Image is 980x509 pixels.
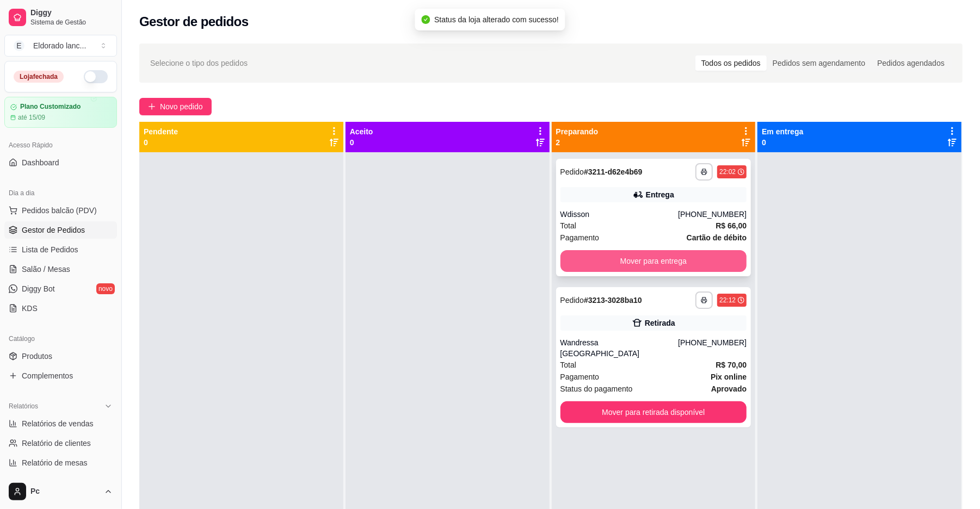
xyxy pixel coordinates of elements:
a: Relatório de mesas [4,454,117,471]
span: KDS [22,303,38,314]
span: Pedidos balcão (PDV) [22,205,97,216]
div: Eldorado lanc ... [33,40,86,51]
strong: Cartão de débito [687,233,747,242]
a: Salão / Mesas [4,260,117,278]
strong: Pix online [711,373,747,381]
a: KDS [4,300,117,317]
span: Selecione o tipo dos pedidos [150,57,248,69]
span: Complementos [22,370,73,381]
a: Complementos [4,367,117,384]
span: Relatório de clientes [22,438,91,449]
div: Loja fechada [14,71,64,83]
span: Pedido [560,296,584,305]
span: Pagamento [560,371,600,383]
strong: # 3213-3028ba10 [584,296,642,305]
div: Catálogo [4,330,117,347]
p: 0 [762,137,803,148]
div: Dia a dia [4,184,117,202]
a: Plano Customizadoaté 15/09 [4,97,117,128]
p: Pendente [144,126,178,137]
div: Entrega [646,189,674,200]
span: Pc [30,487,100,496]
a: Relatório de clientes [4,434,117,452]
a: DiggySistema de Gestão [4,4,117,30]
span: check-circle [421,15,430,24]
a: Relatório de fidelidadenovo [4,474,117,491]
span: Pedido [560,167,584,176]
article: até 15/09 [18,113,45,122]
p: 0 [350,137,373,148]
p: Em entrega [762,126,803,137]
span: Novo pedido [160,101,203,113]
span: Dashboard [22,157,59,168]
div: 22:02 [719,167,736,176]
span: Diggy Bot [22,283,55,294]
div: Wandressa [GEOGRAPHIC_DATA] [560,337,679,359]
a: Lista de Pedidos [4,241,117,258]
a: Diggy Botnovo [4,280,117,297]
p: 2 [556,137,599,148]
button: Select a team [4,35,117,57]
strong: R$ 66,00 [716,221,747,230]
p: 0 [144,137,178,148]
span: Relatório de mesas [22,457,88,468]
div: Acesso Rápido [4,136,117,154]
button: Alterar Status [84,70,108,83]
button: Pedidos balcão (PDV) [4,202,117,219]
div: Pedidos agendados [871,55,951,71]
div: Todos os pedidos [695,55,767,71]
span: Lista de Pedidos [22,244,78,255]
span: Relatórios [9,402,38,411]
button: Mover para entrega [560,250,747,272]
button: Novo pedido [139,98,212,115]
h2: Gestor de pedidos [139,13,249,30]
a: Gestor de Pedidos [4,221,117,239]
button: Pc [4,479,117,505]
span: Salão / Mesas [22,264,70,275]
div: Retirada [645,318,675,328]
p: Preparando [556,126,599,137]
div: 22:12 [719,296,736,305]
a: Dashboard [4,154,117,171]
span: Diggy [30,8,113,18]
a: Produtos [4,347,117,365]
span: Relatórios de vendas [22,418,94,429]
article: Plano Customizado [20,103,81,111]
span: Gestor de Pedidos [22,225,85,235]
a: Relatórios de vendas [4,415,117,432]
span: Pagamento [560,232,600,244]
div: [PHONE_NUMBER] [678,209,747,220]
span: Total [560,220,577,232]
button: Mover para retirada disponível [560,401,747,423]
span: plus [148,103,156,110]
span: Status da loja alterado com sucesso! [434,15,559,24]
span: Status do pagamento [560,383,633,395]
div: [PHONE_NUMBER] [678,337,747,359]
strong: # 3211-d62e4b69 [584,167,642,176]
span: Total [560,359,577,371]
div: Pedidos sem agendamento [767,55,871,71]
strong: R$ 70,00 [716,361,747,369]
strong: aprovado [711,384,747,393]
p: Aceito [350,126,373,137]
span: Sistema de Gestão [30,18,113,27]
div: Wdisson [560,209,679,220]
span: E [14,40,24,51]
span: Produtos [22,351,52,362]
